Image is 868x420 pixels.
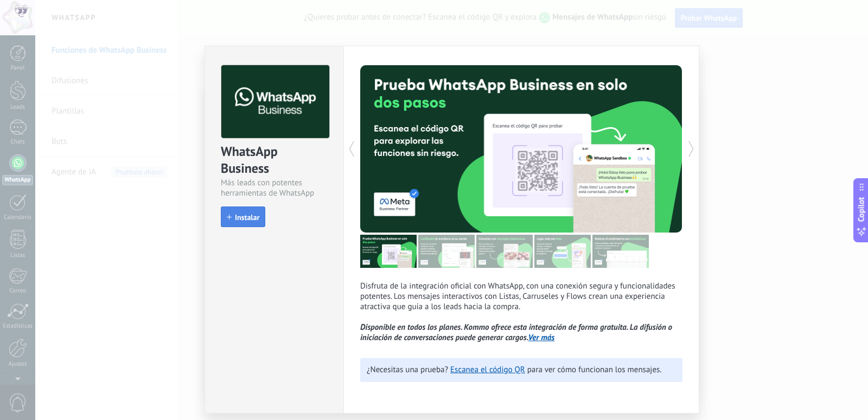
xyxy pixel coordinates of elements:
span: ¿Necesitas una prueba? [367,365,448,375]
img: tour_image_cc377002d0016b7ebaeb4dbe65cb2175.png [592,235,649,268]
img: tour_image_62c9952fc9cf984da8d1d2aa2c453724.png [534,235,591,268]
div: WhatsApp Business [221,143,328,178]
i: Disponible en todos los planes. Kommo ofrece esta integración de forma gratuita. La difusión o in... [360,322,672,343]
img: tour_image_7a4924cebc22ed9e3259523e50fe4fd6.png [360,235,417,268]
span: para ver cómo funcionan los mensajes. [527,365,662,375]
p: Disfruta de la integración oficial con WhatsApp, con una conexión segura y funcionalidades potent... [360,281,682,343]
span: Copilot [856,197,867,222]
img: tour_image_cc27419dad425b0ae96c2716632553fa.png [418,235,475,268]
a: Escanea el código QR [450,365,525,375]
img: tour_image_1009fe39f4f058b759f0df5a2b7f6f06.png [476,235,533,268]
button: Instalar [221,206,265,227]
div: Más leads con potentes herramientas de WhatsApp [221,178,328,198]
span: Instalar [235,214,259,221]
img: logo_main.png [221,65,329,139]
a: Ver más [528,333,555,343]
